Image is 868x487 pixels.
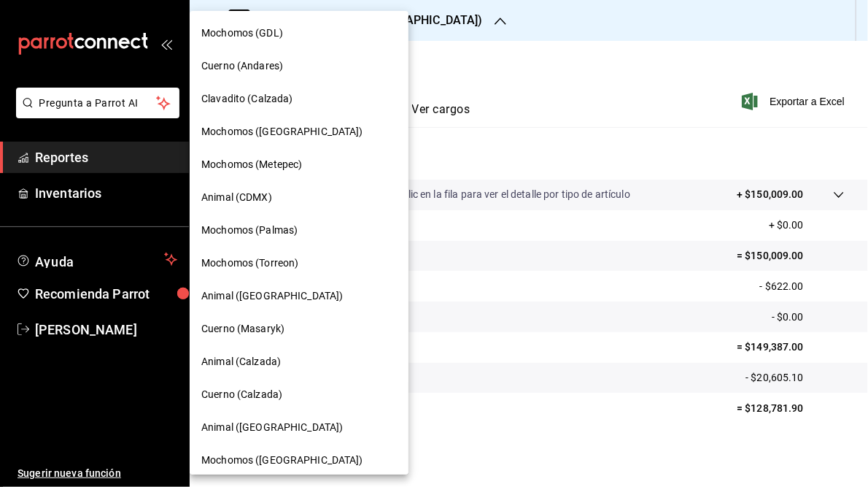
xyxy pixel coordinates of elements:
span: Animal (Calzada) [201,354,281,369]
div: Mochomos (GDL) [190,17,408,50]
span: Animal (CDMX) [201,190,272,205]
span: Animal ([GEOGRAPHIC_DATA]) [201,420,343,435]
div: Mochomos (Metepec) [190,148,408,181]
span: Animal ([GEOGRAPHIC_DATA]) [201,288,343,304]
span: Mochomos ([GEOGRAPHIC_DATA]) [201,453,363,468]
div: Cuerno (Masaryk) [190,312,408,345]
span: Clavadito (Calzada) [201,91,293,107]
span: Mochomos (GDL) [201,26,283,41]
div: Mochomos ([GEOGRAPHIC_DATA]) [190,115,408,148]
div: Cuerno (Calzada) [190,378,408,411]
div: Cuerno (Andares) [190,50,408,83]
div: Mochomos (Torreon) [190,247,408,280]
div: Animal (CDMX) [190,181,408,214]
div: Animal ([GEOGRAPHIC_DATA]) [190,411,408,444]
div: Clavadito (Calzada) [190,83,408,115]
span: Mochomos (Palmas) [201,223,298,238]
div: Mochomos (Palmas) [190,214,408,247]
span: Mochomos ([GEOGRAPHIC_DATA]) [201,124,363,139]
span: Mochomos (Metepec) [201,157,302,172]
span: Mochomos (Torreon) [201,256,298,271]
span: Cuerno (Calzada) [201,387,282,402]
span: Cuerno (Andares) [201,58,283,74]
span: Cuerno (Masaryk) [201,321,284,337]
div: Animal ([GEOGRAPHIC_DATA]) [190,280,408,312]
div: Animal (Calzada) [190,345,408,378]
div: Mochomos ([GEOGRAPHIC_DATA]) [190,444,408,477]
